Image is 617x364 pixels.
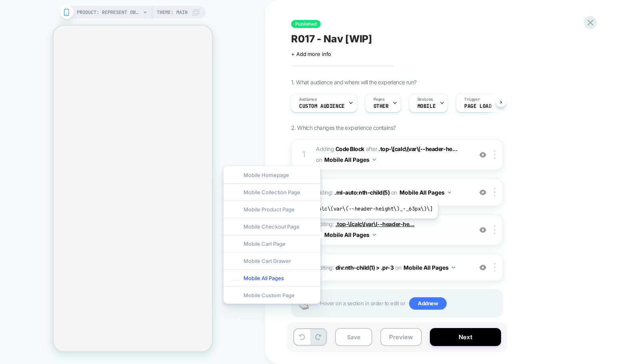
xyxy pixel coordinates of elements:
[291,124,395,131] span: 2. Which changes the experience contains?
[324,229,376,241] button: Mobile All Pages
[157,6,188,19] span: Theme: MAIN
[335,264,394,271] span: div:nth-child(1) > .pr-3
[395,263,401,273] span: on
[464,103,491,109] span: Page Load
[373,234,376,236] img: down arrow
[224,166,320,183] div: Mobile Homepage
[479,189,486,196] img: crossed eye
[316,219,468,241] span: Editing :
[373,103,389,109] span: OTHER
[224,235,320,252] div: Mobile Cart Page
[494,188,495,197] img: close
[378,145,457,152] span: .top-\[calc\(var\(--header-he...
[224,286,320,304] div: Mobile Custom Page
[373,159,376,161] img: down arrow
[224,201,320,218] div: Mobile Product Page
[335,221,415,227] span: .top-\[calc\(var\(--header-he...
[316,262,468,273] span: Editing :
[380,328,422,346] button: Preview
[324,154,376,165] button: Mobile All Pages
[452,267,455,269] img: down arrow
[373,97,385,102] span: Pages
[335,145,364,152] b: Code Block
[479,151,486,158] img: crossed eye
[224,269,320,286] div: Mobile All Pages
[299,103,345,109] span: Custom Audience
[224,183,320,201] div: Mobile Collection Page
[291,20,321,28] span: Published
[479,227,486,233] img: crossed eye
[494,263,495,272] img: close
[417,103,435,109] span: MOBILE
[291,33,372,45] span: R017 - Nav [WIP]
[430,328,501,346] button: Next
[320,297,498,310] span: Hover on a section in order to edit or
[464,97,480,102] span: Trigger
[391,187,397,197] span: on
[417,97,433,102] span: Devices
[316,187,468,198] span: Hiding :
[448,191,451,193] img: down arrow
[77,6,141,19] span: PRODUCT: Represent Owners Club Hoodie - Powder Blue
[494,225,495,234] img: close
[299,97,317,102] span: Audience
[291,79,416,86] span: 1. What audience and where will the experience run?
[366,145,377,152] span: AFTER
[224,218,320,235] div: Mobile Checkout Page
[403,262,455,273] button: Mobile All Pages
[316,155,322,165] span: on
[291,51,331,57] span: + Add more info
[409,297,447,310] span: Add new
[494,150,495,159] img: close
[300,147,308,163] div: 1
[335,328,372,346] button: Save
[399,187,451,198] button: Mobile All Pages
[334,189,389,196] span: .ml-auto:nth-child(5)
[224,252,320,269] div: Mobile Cart Drawer
[479,264,486,271] img: crossed eye
[316,145,364,152] span: Adding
